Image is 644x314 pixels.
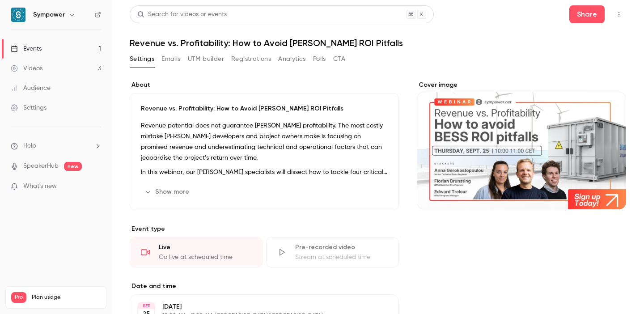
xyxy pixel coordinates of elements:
[64,162,82,171] span: new
[159,243,251,252] div: Live
[11,84,51,93] div: Audience
[130,237,263,267] div: LiveGo live at scheduled time
[417,81,626,209] section: Cover image
[231,52,271,66] button: Registrations
[90,182,101,191] iframe: Noticeable Trigger
[130,225,399,233] p: Event type
[130,38,626,48] h1: Revenue vs. Profitability: How to Avoid [PERSON_NAME] ROI Pitfalls
[266,237,399,267] div: Pre-recorded videoStream at scheduled time
[32,294,101,301] span: Plan usage
[141,167,388,178] p: In this webinar, our [PERSON_NAME] specialists will dissect how to tackle four critical risks tha...
[130,81,399,89] label: About
[295,243,388,252] div: Pre-recorded video
[23,141,36,151] span: Help
[130,282,399,291] label: Date and time
[141,185,195,199] button: Show more
[11,8,25,22] img: Sympower
[33,10,65,19] h6: Sympower
[23,182,57,191] span: What's new
[313,52,326,66] button: Polls
[141,104,388,113] p: Revenue vs. Profitability: How to Avoid [PERSON_NAME] ROI Pitfalls
[130,52,154,66] button: Settings
[295,253,388,262] div: Stream at scheduled time
[138,303,154,309] div: SEP
[11,292,26,303] span: Pro
[278,52,306,66] button: Analytics
[417,81,626,89] label: Cover image
[569,5,605,23] button: Share
[161,52,180,66] button: Emails
[188,52,224,66] button: UTM builder
[141,120,388,163] p: Revenue potential does not guarantee [PERSON_NAME] profitability. The most costly mistake [PERSON...
[159,253,251,262] div: Go live at scheduled time
[11,64,42,73] div: Videos
[137,10,227,19] div: Search for videos or events
[23,161,59,171] a: SpeakerHub
[11,103,47,112] div: Settings
[162,302,352,311] p: [DATE]
[11,141,101,151] li: help-dropdown-opener
[11,44,42,53] div: Events
[333,52,345,66] button: CTA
